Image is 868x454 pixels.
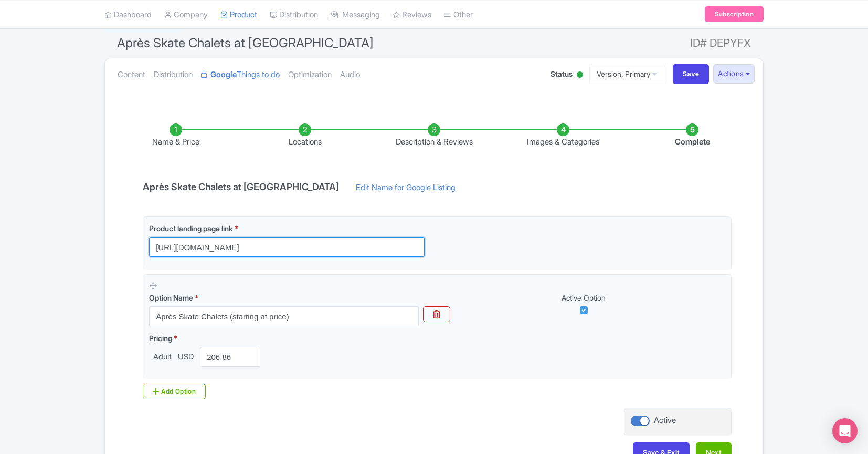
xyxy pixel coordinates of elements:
input: Product landing page link [149,237,425,257]
div: Open Intercom Messenger [832,418,858,443]
span: Status [551,68,573,79]
span: Active Option [562,293,606,302]
span: Adult [149,351,176,363]
div: Active [654,415,676,427]
span: USD [176,351,196,363]
a: GoogleThings to do [201,58,280,91]
input: 0.00 [200,347,260,367]
li: Complete [628,123,757,148]
a: Optimization [288,58,332,91]
li: Images & Categories [499,123,628,148]
a: Distribution [154,58,193,91]
span: Product landing page link [149,224,233,233]
button: Actions [713,64,755,84]
a: Version: Primary [589,64,664,84]
li: Locations [240,123,369,148]
input: Save [673,64,710,84]
input: Option Name [149,306,419,326]
li: Name & Price [111,123,240,148]
span: Pricing [149,334,172,343]
span: Après Skate Chalets at [GEOGRAPHIC_DATA] [117,35,374,50]
a: Edit Name for Google Listing [345,182,466,199]
a: Content [118,58,145,91]
h4: Après Skate Chalets at [GEOGRAPHIC_DATA] [136,182,345,192]
span: ID# DEPYFX [690,33,751,54]
li: Description & Reviews [369,123,499,148]
span: Option Name [149,293,193,302]
div: Add Option [143,384,206,399]
div: Active [575,67,585,84]
a: Audio [340,58,360,91]
a: Subscription [705,6,764,22]
strong: Google [210,69,237,81]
